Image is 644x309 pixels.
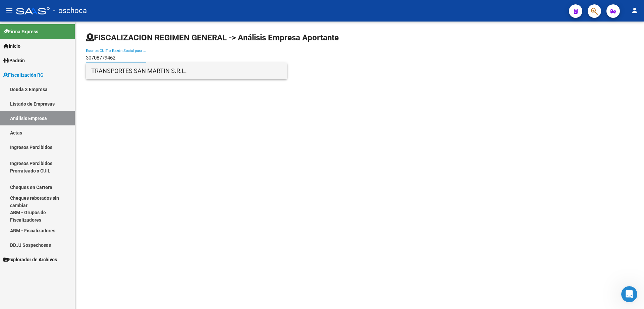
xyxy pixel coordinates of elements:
span: - oschoca [53,3,87,18]
mat-icon: menu [5,6,13,14]
span: Inicio [3,42,20,50]
span: Fiscalización RG [3,71,44,79]
span: Firma Express [3,28,38,35]
span: Explorador de Archivos [3,256,57,263]
mat-icon: person [631,6,639,14]
h1: FISCALIZACION REGIMEN GENERAL -> Análisis Empresa Aportante [86,32,339,43]
span: Padrón [3,57,25,64]
span: TRANSPORTES SAN MARTIN S.R.L. [91,63,282,79]
iframe: Intercom live chat [621,286,637,302]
